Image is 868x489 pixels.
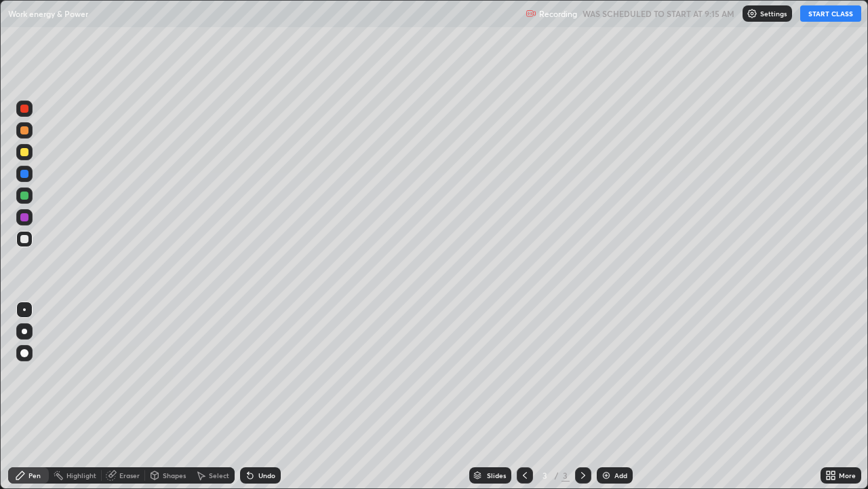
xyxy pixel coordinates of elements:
div: / [555,471,559,479]
div: Add [614,472,627,479]
div: 3 [538,471,552,479]
div: Pen [28,472,41,479]
div: Select [209,472,229,479]
h5: WAS SCHEDULED TO START AT 9:15 AM [583,7,734,20]
img: add-slide-button [601,470,612,481]
p: Recording [539,9,577,19]
div: 3 [561,469,570,482]
button: START CLASS [800,5,861,22]
div: Highlight [66,472,96,479]
div: More [839,472,856,479]
div: Eraser [119,472,140,479]
img: recording.375f2c34.svg [526,8,536,19]
img: class-settings-icons [747,8,757,19]
div: Shapes [163,472,186,479]
div: Slides [487,472,506,479]
p: Settings [760,10,787,17]
p: Work energy & Power [8,8,88,19]
div: Undo [258,472,275,479]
